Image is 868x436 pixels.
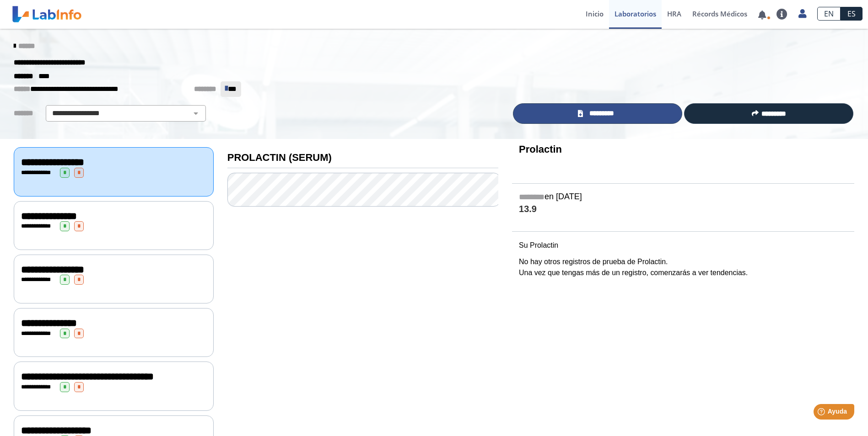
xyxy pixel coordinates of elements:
[519,144,562,155] b: Prolactin
[519,192,847,202] h5: en [DATE]
[519,204,847,215] h4: 13.9
[787,400,858,426] iframe: Help widget launcher
[519,256,847,278] p: No hay otros registros de prueba de Prolactin. Una vez que tengas más de un registro, comenzarás ...
[227,152,332,163] b: PROLACTIN (SERUM)
[519,240,847,251] p: Su Prolactin
[817,7,841,21] a: EN
[667,9,681,18] span: HRA
[841,7,863,21] a: ES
